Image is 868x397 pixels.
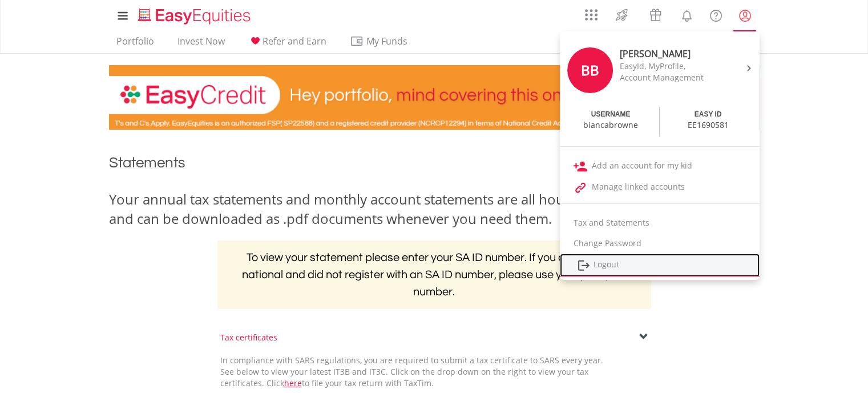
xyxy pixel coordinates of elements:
img: grid-menu-icon.svg [585,9,597,21]
a: My Profile [730,3,760,28]
div: [PERSON_NAME] [620,47,716,61]
div: EASY ID [695,110,722,119]
h2: To view your statement please enter your SA ID number. If you are a foreign national and did not ... [217,240,651,309]
a: Vouchers [639,3,672,24]
div: USERNAME [591,110,631,119]
a: Tax and Statements [560,212,760,233]
a: Manage linked accounts [560,177,760,198]
div: Your annual tax statements and monthly account statements are all housed conveniently on this pag... [109,190,760,229]
span: Refer and Earn [263,35,326,47]
a: Portfolio [112,35,159,53]
div: EasyId, MyProfile, [620,61,716,72]
div: Account Management [620,72,716,83]
a: FAQ's and Support [701,3,730,26]
span: My Funds [350,34,425,49]
a: Notifications [672,3,701,26]
a: Refer and Earn [244,35,331,53]
a: Invest Now [173,35,229,53]
a: Logout [560,254,760,277]
img: thrive-v2.svg [612,6,631,24]
div: Tax certificates [220,332,648,343]
a: BB [PERSON_NAME] EasyId, MyProfile, Account Management USERNAME biancabrowne EASY ID EE1690581 [560,34,760,141]
div: BB [567,47,613,93]
img: EasyEquities_Logo.png [136,7,255,26]
a: AppsGrid [578,3,605,21]
div: biancabrowne [583,119,638,131]
a: Change Password [560,233,760,254]
a: Add an account for my kid [560,155,760,177]
div: EE1690581 [688,119,729,131]
img: vouchers-v2.svg [646,6,665,24]
span: Statements [109,155,185,170]
span: Click to file your tax return with TaxTim. [267,378,434,388]
a: here [284,378,302,388]
span: In compliance with SARS regulations, you are required to submit a tax certificate to SARS every y... [220,355,603,388]
a: Home page [134,3,255,26]
img: EasyCredit Promotion Banner [109,65,760,130]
